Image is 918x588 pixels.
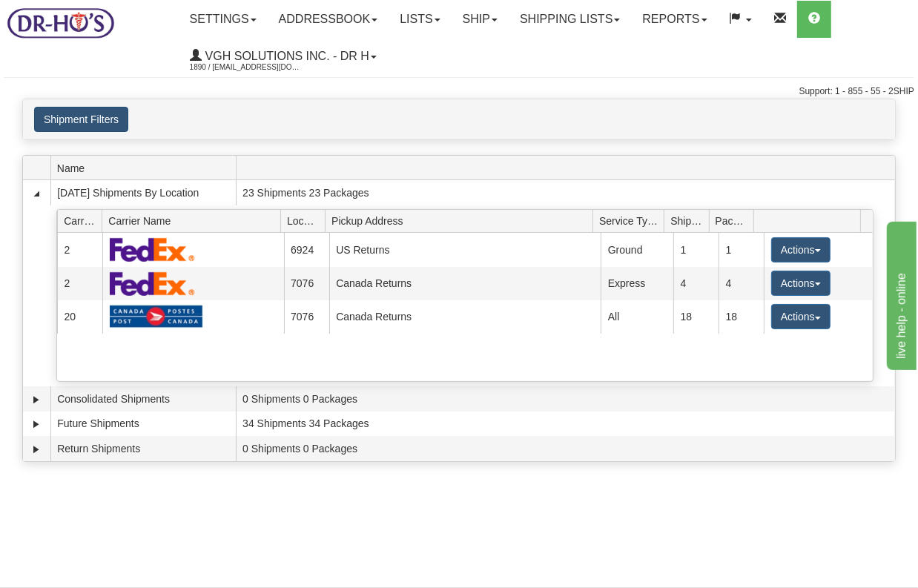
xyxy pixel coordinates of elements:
div: live help - online [11,9,137,27]
iframe: chat widget [884,218,917,369]
a: Settings [179,1,268,38]
a: Ship [452,1,509,38]
a: Expand [29,417,44,432]
img: FedEx Express® [110,237,195,262]
td: 2 [57,233,102,266]
a: VGH Solutions Inc. - Dr H 1890 / [EMAIL_ADDRESS][DOMAIN_NAME] [179,38,388,75]
td: Ground [601,233,673,266]
td: 4 [719,267,764,300]
td: 4 [673,267,719,300]
div: Support: 1 - 855 - 55 - 2SHIP [4,85,914,98]
td: 20 [57,300,102,334]
span: VGH Solutions Inc. - Dr H [202,50,369,62]
span: Location Id [287,209,326,232]
span: 1890 / [EMAIL_ADDRESS][DOMAIN_NAME] [190,60,301,75]
td: 7076 [284,300,329,334]
td: 23 Shipments 23 Packages [236,180,895,205]
td: Future Shipments [50,412,236,437]
td: All [601,300,673,334]
span: Carrier Name [108,209,280,232]
a: Shipping lists [509,1,631,38]
td: Express [601,267,673,300]
button: Actions [771,271,831,296]
span: Shipments [670,209,709,232]
a: Reports [631,1,718,38]
td: 0 Shipments 0 Packages [236,436,895,461]
td: Canada Returns [329,300,601,334]
td: 1 [673,233,719,266]
a: Collapse [29,186,44,201]
span: Carrier Id [64,209,102,232]
span: Name [57,156,236,179]
td: 18 [719,300,764,334]
td: 1 [719,233,764,266]
button: Actions [771,237,831,262]
a: Expand [29,442,44,457]
a: Expand [29,392,44,407]
img: FedEx Express® [110,271,195,296]
span: Pickup Address [331,209,592,232]
span: Service Type [599,209,664,232]
button: Shipment Filters [34,107,128,132]
td: 2 [57,267,102,300]
img: logo1890.jpg [4,4,117,42]
img: Canada Post [110,305,203,328]
td: 0 Shipments 0 Packages [236,386,895,412]
td: Return Shipments [50,436,236,461]
td: 34 Shipments 34 Packages [236,412,895,437]
td: 18 [673,300,719,334]
td: US Returns [329,233,601,266]
a: Addressbook [268,1,389,38]
span: Packages [716,209,754,232]
button: Actions [771,304,831,329]
td: [DATE] Shipments By Location [50,180,236,205]
td: 7076 [284,267,329,300]
td: Consolidated Shipments [50,386,236,412]
a: Lists [389,1,451,38]
td: 6924 [284,233,329,266]
td: Canada Returns [329,267,601,300]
